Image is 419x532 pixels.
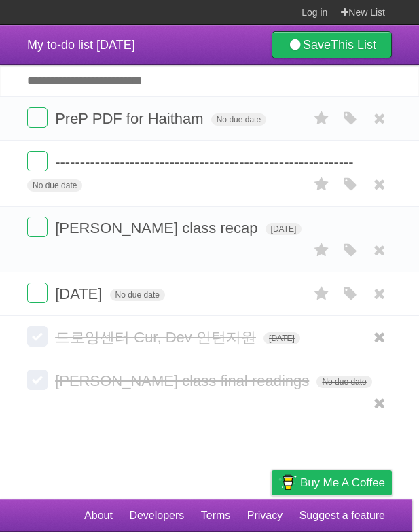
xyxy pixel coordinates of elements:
[263,332,300,344] span: [DATE]
[55,110,206,127] span: PreP PDF for Haitham
[272,31,392,58] a: SaveThis List
[272,470,392,495] a: Buy me a coffee
[299,503,385,529] a: Suggest a feature
[110,289,165,301] span: No due date
[55,154,357,171] span: ------------------------------------------------------------
[27,370,48,390] label: Done
[309,107,335,130] label: Star task
[55,285,105,302] span: [DATE]
[309,283,335,305] label: Star task
[300,471,385,495] span: Buy me a coffee
[55,219,261,236] span: [PERSON_NAME] class recap
[55,372,312,389] span: [PERSON_NAME] class final readings
[309,239,335,262] label: Star task
[27,151,48,171] label: Done
[27,326,48,347] label: Done
[27,217,48,237] label: Done
[27,283,48,303] label: Done
[309,173,335,196] label: Star task
[316,376,371,388] span: No due date
[266,223,302,235] span: [DATE]
[129,503,184,529] a: Developers
[27,38,135,52] span: My to-do list [DATE]
[331,38,376,52] b: This List
[278,471,297,494] img: Buy me a coffee
[27,179,82,192] span: No due date
[27,107,48,128] label: Done
[84,503,113,529] a: About
[201,503,231,529] a: Terms
[211,113,266,126] span: No due date
[247,503,283,529] a: Privacy
[55,329,259,346] span: 드로잉센터 Cur, Dev 인턴지원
